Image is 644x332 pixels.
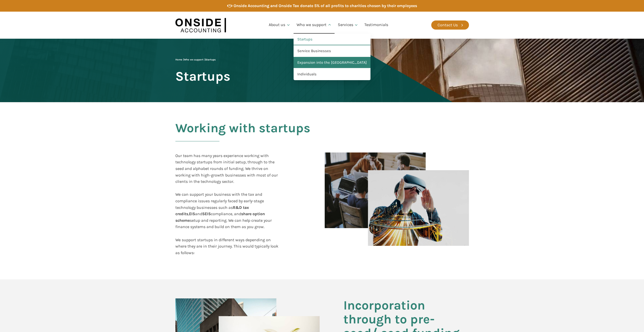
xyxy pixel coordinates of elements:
a: About us [266,16,294,34]
span: Startups [175,69,230,83]
h2: Working with startups [175,121,469,147]
span: | | [175,58,216,61]
b: EIS [189,211,195,216]
a: Home [175,58,182,61]
div: Onside Accounting and Onside Tax donate 5% of all profits to charities chosen by their employees [234,3,417,9]
span: Startups [205,58,216,61]
div: Our team has many years experience working with technology startups from initial setup, through t... [175,152,281,256]
b: SEIS [202,211,211,216]
a: Expansion into the [GEOGRAPHIC_DATA] [294,57,370,69]
div: Contact Us [438,22,458,28]
img: Onside Accounting [175,15,226,35]
a: Service Businesses [294,45,370,57]
a: Startups [294,34,370,45]
b: share option scheme [175,211,265,223]
a: Testimonials [361,16,391,34]
a: Who we support [294,16,335,34]
a: Contact Us [431,20,469,30]
a: Individuals [294,69,370,80]
a: Services [335,16,361,34]
a: Who we support [184,58,203,61]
